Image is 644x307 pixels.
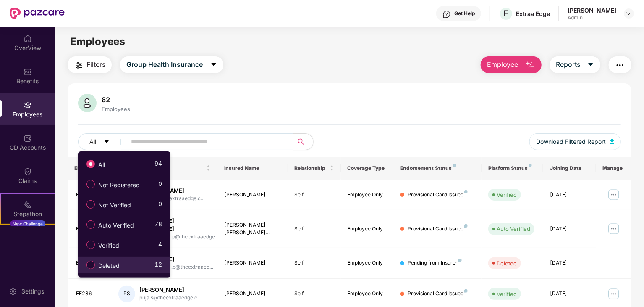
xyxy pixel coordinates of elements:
[516,10,550,18] div: Extraa Edge
[24,201,32,209] img: svg+xml;base64,PHN2ZyB4bWxucz0iaHR0cDovL3d3dy53My5vcmcvMjAwMC9zdmciIHdpZHRoPSIyMSIgaGVpZ2h0PSIyMC...
[293,138,309,145] span: search
[95,241,123,250] span: Verified
[596,157,631,180] th: Manage
[295,290,334,298] div: Self
[529,133,621,150] button: Download Filtered Report
[89,137,96,146] span: All
[610,139,614,144] img: svg+xml;base64,PHN2ZyB4bWxucz0iaHR0cDovL3d3dy53My5vcmcvMjAwMC9zdmciIHhtbG5zOnhsaW5rPSJodHRwOi8vd3...
[139,294,201,302] div: puja.s@theextraaedge.c...
[217,157,288,180] th: Insured Name
[74,165,99,172] span: EID
[504,8,509,19] span: E
[158,179,162,191] span: 0
[158,199,162,212] span: 0
[487,59,518,70] span: Employee
[68,56,112,73] button: Filters
[536,137,606,146] span: Download Filtered Report
[348,191,387,199] div: Employee Only
[158,240,162,252] span: 4
[224,191,281,199] div: [PERSON_NAME]
[100,106,132,112] div: Employees
[19,287,47,296] div: Settings
[129,233,219,241] div: [PERSON_NAME].p@theextraaedge...
[154,159,162,171] span: 94
[86,59,105,70] span: Filters
[139,195,204,203] div: aman.s@theextraaedge.c...
[74,60,84,70] img: svg+xml;base64,PHN2ZyB4bWxucz0iaHR0cDovL3d3dy53My5vcmcvMjAwMC9zdmciIHdpZHRoPSIyNCIgaGVpZ2h0PSIyNC...
[288,157,341,180] th: Relationship
[607,222,620,236] img: manageButton
[295,259,334,267] div: Self
[348,225,387,233] div: Employee Only
[568,14,616,21] div: Admin
[295,165,328,172] span: Relationship
[139,286,201,294] div: [PERSON_NAME]
[9,287,17,296] img: svg+xml;base64,PHN2ZyBpZD0iU2V0dGluZy0yMHgyMCIgeG1sbnM9Imh0dHA6Ly93d3cudzMub3JnLzIwMDAvc3ZnIiB3aW...
[529,164,532,167] img: svg+xml;base64,PHN2ZyB4bWxucz0iaHR0cDovL3d3dy53My5vcmcvMjAwMC9zdmciIHdpZHRoPSI4IiBoZWlnaHQ9IjgiIH...
[453,164,456,167] img: svg+xml;base64,PHN2ZyB4bWxucz0iaHR0cDovL3d3dy53My5vcmcvMjAwMC9zdmciIHdpZHRoPSI4IiBoZWlnaHQ9IjgiIH...
[154,220,162,232] span: 78
[348,259,387,267] div: Employee Only
[118,286,135,302] div: PS
[24,34,32,43] img: svg+xml;base64,PHN2ZyBpZD0iSG9tZSIgeG1sbnM9Imh0dHA6Ly93d3cudzMub3JnLzIwMDAvc3ZnIiB3aWR0aD0iMjAiIG...
[615,60,625,70] img: svg+xml;base64,PHN2ZyB4bWxucz0iaHR0cDovL3d3dy53My5vcmcvMjAwMC9zdmciIHdpZHRoPSIyNCIgaGVpZ2h0PSIyNC...
[95,201,134,210] span: Not Verified
[497,225,530,233] div: Auto Verified
[348,290,387,298] div: Employee Only
[556,59,581,70] span: Reports
[24,101,32,109] img: svg+xml;base64,PHN2ZyBpZD0iRW1wbG95ZWVzIiB4bWxucz0iaHR0cDovL3d3dy53My5vcmcvMjAwMC9zdmciIHdpZHRoPS...
[341,157,394,180] th: Coverage Type
[442,10,451,19] img: svg+xml;base64,PHN2ZyBpZD0iSGVscC0zMngzMiIgeG1sbnM9Imh0dHA6Ly93d3cudzMub3JnLzIwMDAvc3ZnIiB3aWR0aD...
[607,188,620,201] img: manageButton
[224,221,281,237] div: [PERSON_NAME] [PERSON_NAME]...
[24,68,32,76] img: svg+xml;base64,PHN2ZyBpZD0iQmVuZWZpdHMiIHhtbG5zPSJodHRwOi8vd3d3LnczLm9yZy8yMDAwL3N2ZyIgd2lkdGg9Ij...
[408,225,468,233] div: Provisional Card Issued
[543,157,596,180] th: Joining Date
[550,191,589,199] div: [DATE]
[100,95,132,104] div: 82
[497,191,517,199] div: Verified
[139,187,204,195] div: [PERSON_NAME]
[550,56,600,73] button: Reportscaret-down
[95,221,137,230] span: Auto Verified
[488,165,537,172] div: Platform Status
[95,261,123,270] span: Deleted
[68,157,112,180] th: EID
[607,287,620,301] img: manageButton
[210,61,217,69] span: caret-down
[70,35,125,48] span: Employees
[24,167,32,176] img: svg+xml;base64,PHN2ZyBpZD0iQ2xhaW0iIHhtbG5zPSJodHRwOi8vd3d3LnczLm9yZy8yMDAwL3N2ZyIgd2lkdGg9IjIwIi...
[587,61,594,69] span: caret-down
[454,10,475,17] div: Get Help
[464,289,468,293] img: svg+xml;base64,PHN2ZyB4bWxucz0iaHR0cDovL3d3dy53My5vcmcvMjAwMC9zdmciIHdpZHRoPSI4IiBoZWlnaHQ9IjgiIH...
[497,290,517,298] div: Verified
[130,255,213,263] div: [PERSON_NAME]
[224,259,281,267] div: [PERSON_NAME]
[295,191,334,199] div: Self
[95,160,108,169] span: All
[95,180,143,190] span: Not Registered
[550,259,589,267] div: [DATE]
[497,259,517,267] div: Deleted
[408,191,468,199] div: Provisional Card Issued
[293,133,314,150] button: search
[458,259,462,262] img: svg+xml;base64,PHN2ZyB4bWxucz0iaHR0cDovL3d3dy53My5vcmcvMjAwMC9zdmciIHdpZHRoPSI4IiBoZWlnaHQ9IjgiIH...
[408,290,468,298] div: Provisional Card Issued
[78,94,97,112] img: svg+xml;base64,PHN2ZyB4bWxucz0iaHR0cDovL3d3dy53My5vcmcvMjAwMC9zdmciIHhtbG5zOnhsaW5rPSJodHRwOi8vd3...
[481,56,542,73] button: Employee
[408,259,462,267] div: Pending from Insurer
[76,290,105,298] div: EE236
[550,225,589,233] div: [DATE]
[550,290,589,298] div: [DATE]
[626,10,632,17] img: svg+xml;base64,PHN2ZyBpZD0iRHJvcGRvd24tMzJ4MzIiIHhtbG5zPSJodHRwOi8vd3d3LnczLm9yZy8yMDAwL3N2ZyIgd2...
[464,224,468,228] img: svg+xml;base64,PHN2ZyB4bWxucz0iaHR0cDovL3d3dy53My5vcmcvMjAwMC9zdmciIHdpZHRoPSI4IiBoZWlnaHQ9IjgiIH...
[224,290,281,298] div: [PERSON_NAME]
[104,139,110,146] span: caret-down
[10,220,45,227] div: New Challenge
[126,59,203,70] span: Group Health Insurance
[130,263,213,271] div: [PERSON_NAME].p@theextraaed...
[129,217,219,233] div: [PERSON_NAME] [PERSON_NAME]
[154,260,162,272] span: 12
[10,8,65,19] img: New Pazcare Logo
[525,60,535,70] img: svg+xml;base64,PHN2ZyB4bWxucz0iaHR0cDovL3d3dy53My5vcmcvMjAwMC9zdmciIHhtbG5zOnhsaW5rPSJodHRwOi8vd3...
